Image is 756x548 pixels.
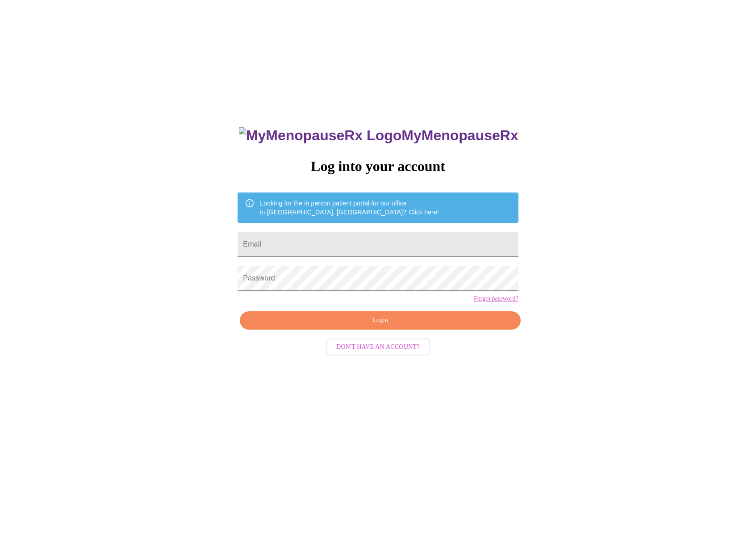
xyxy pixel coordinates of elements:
[238,158,518,175] h3: Log into your account
[409,209,439,216] a: Click here!
[239,127,518,144] h3: MyMenopauseRx
[260,195,439,220] div: Looking for the in person patient portal for our office in [GEOGRAPHIC_DATA], [GEOGRAPHIC_DATA]?
[240,311,520,330] button: Login
[250,315,510,326] span: Login
[239,127,401,144] img: MyMenopauseRx Logo
[326,339,430,356] button: Don't have an account?
[474,295,518,302] a: Forgot password?
[324,343,432,350] a: Don't have an account?
[336,342,420,353] span: Don't have an account?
